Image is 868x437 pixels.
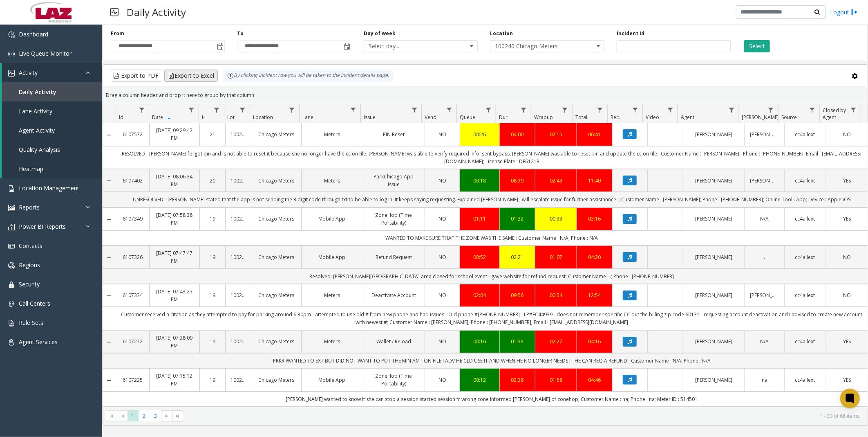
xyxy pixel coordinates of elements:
div: 00:12 [465,376,494,384]
span: Agent [681,114,694,121]
span: Rec. [611,114,620,121]
div: 04:20 [582,253,607,261]
a: [PERSON_NAME] [750,177,779,185]
a: 6107326 [121,253,145,261]
a: Chicago Meters [256,177,296,185]
img: 'icon' [8,70,15,77]
a: Collapse Details [103,339,116,345]
span: Lane Activity [19,107,52,115]
a: [PERSON_NAME] [688,291,740,299]
a: 19 [205,253,220,261]
a: 100240 [230,177,246,185]
span: Toggle popup [215,41,224,52]
span: Call Centers [19,300,50,307]
span: Rule Sets [19,319,43,327]
a: Mobile App [306,253,358,261]
label: To [237,30,244,37]
a: 00:33 [540,215,572,223]
a: PIN Reset [368,131,420,138]
td: RESOLVED - [PERSON_NAME] forgot pin and is not able to reset it because she no longer have the cc... [116,146,868,169]
span: Quality Analysis [19,146,60,153]
a: cc4allext [790,215,821,223]
a: NO [430,253,455,261]
div: 02:04 [465,291,494,299]
div: 01:32 [505,215,530,223]
a: 6107225 [121,376,145,384]
div: 12:54 [582,291,607,299]
a: Chicago Meters [256,215,296,223]
div: 06:41 [582,131,607,138]
label: From [111,30,124,37]
a: Meters [306,131,358,138]
a: Agent Activity [2,121,102,140]
label: Location [490,30,513,37]
span: Page 1 [128,410,139,421]
span: YES [843,338,851,345]
a: Issue Filter Menu [409,104,420,115]
div: 00:52 [465,253,494,261]
a: NO [430,215,455,223]
a: 6107272 [121,338,145,345]
a: NO [430,131,455,138]
a: 02:43 [540,177,572,185]
a: 100240 [230,291,246,299]
a: 19 [205,215,220,223]
span: 100240 Chicago Meters [490,41,581,52]
a: YES [831,376,863,384]
a: 21 [205,131,220,138]
span: NO [843,292,851,299]
a: N/A [750,215,779,223]
a: 03:16 [582,215,607,223]
span: YES [843,215,851,222]
a: ParkChicago App Issue [368,173,420,188]
span: Heatmap [19,165,43,173]
a: Chicago Meters [256,376,296,384]
a: 100240 [230,338,246,345]
div: Data table [103,104,868,407]
a: Collapse Details [103,377,116,384]
span: NO [438,131,446,138]
a: Collapse Details [103,132,116,138]
a: cc4allext [790,338,821,345]
a: Meters [306,338,358,345]
span: Date [152,114,163,121]
a: 100240 [230,131,246,138]
img: 'icon' [8,301,15,307]
span: Closed by Agent [823,107,846,121]
a: Lot Filter Menu [237,104,248,115]
a: [PERSON_NAME] [688,131,740,138]
span: Page 3 [150,410,161,421]
img: infoIcon.svg [227,72,234,79]
a: Dur Filter Menu [518,104,529,115]
a: [PERSON_NAME] [688,177,740,185]
div: By clicking Incident row you will be taken to the incident details page. [223,70,393,82]
a: Video Filter Menu [665,104,676,115]
span: NO [438,292,446,299]
a: 02:15 [540,131,572,138]
span: Power BI Reports [19,223,66,230]
a: 6107402 [121,177,145,185]
a: 04:46 [582,376,607,384]
td: WANTED TO MAKE SURE THAT THE ZONE WAS THE SAME ; Customer Name : N/A; Phone : N/A [116,230,868,246]
a: Vend Filter Menu [444,104,455,115]
a: 02:36 [505,376,530,384]
a: 19 [205,338,220,345]
div: 01:33 [505,338,530,345]
a: 09:56 [505,291,530,299]
span: Location [253,114,273,121]
a: 02:21 [505,253,530,261]
span: NO [843,254,851,261]
img: 'icon' [8,339,15,346]
a: 100240 [230,376,246,384]
a: YES [831,177,863,185]
div: 11:40 [582,177,607,185]
span: Issue [364,114,376,121]
a: Collapse Details [103,255,116,261]
a: na [750,376,779,384]
a: 00:26 [465,131,494,138]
